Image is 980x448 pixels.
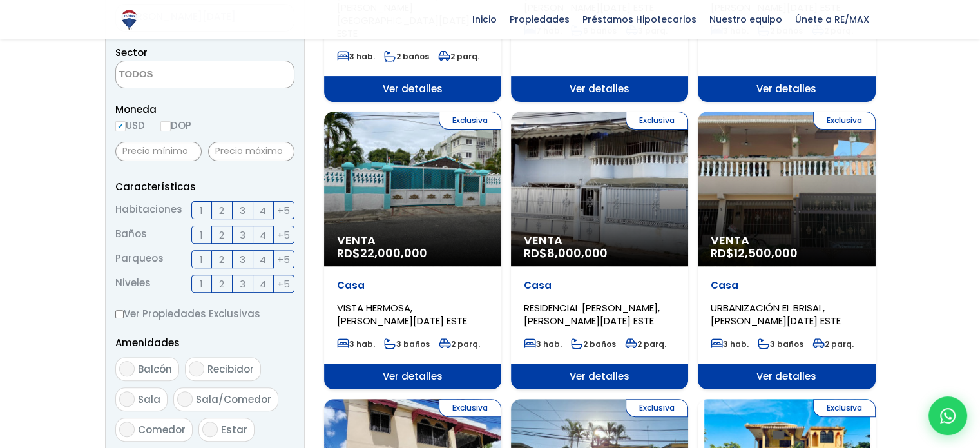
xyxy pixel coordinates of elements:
span: 1 [200,276,203,292]
a: Exclusiva Venta RD$8,000,000 Casa RESIDENCIAL [PERSON_NAME], [PERSON_NAME][DATE] ESTE 3 hab. 2 ba... [511,112,688,389]
span: VISTA HERMOSA, [PERSON_NAME][DATE] ESTE [337,301,467,327]
span: Ver detalles [511,364,688,389]
span: Propiedades [503,10,576,29]
span: RD$ [711,245,798,261]
span: 2 baños [571,338,616,349]
input: Estar [202,422,218,437]
span: Recibidor [207,362,254,376]
span: 2 [219,202,224,219]
span: Balcón [138,362,172,376]
a: Exclusiva Venta RD$22,000,000 Casa VISTA HERMOSA, [PERSON_NAME][DATE] ESTE 3 hab. 3 baños 2 parq.... [324,112,501,389]
span: 8,000,000 [547,245,608,261]
span: 12,500,000 [734,245,798,261]
span: Sala [138,393,160,406]
span: Exclusiva [626,112,688,130]
span: +5 [277,227,290,243]
span: Comedor [138,423,186,436]
label: Ver Propiedades Exclusivas [115,306,294,322]
span: Exclusiva [626,399,688,417]
span: 3 hab. [337,51,375,62]
span: 3 [240,227,245,243]
span: +5 [277,276,290,292]
span: Exclusiva [439,112,501,130]
p: Amenidades [115,335,294,351]
span: 3 baños [384,338,430,349]
span: 2 parq. [439,338,480,349]
span: Estar [221,423,247,436]
span: Exclusiva [813,112,876,130]
span: RESIDENCIAL [PERSON_NAME], [PERSON_NAME][DATE] ESTE [524,301,660,327]
input: Precio máximo [208,142,294,161]
span: 2 parq. [438,51,479,62]
p: Casa [524,279,675,292]
span: Habitaciones [115,201,182,219]
input: USD [115,121,126,131]
span: RD$ [337,245,427,261]
span: 1 [200,202,203,219]
span: 22,000,000 [360,245,427,261]
span: Inicio [466,10,503,29]
span: 4 [260,251,266,268]
input: Ver Propiedades Exclusivas [115,310,124,318]
span: Exclusiva [439,399,501,417]
span: 1 [200,227,203,243]
span: 3 [240,251,245,268]
span: Ver detalles [324,76,501,102]
span: 4 [260,276,266,292]
span: 2 parq. [625,338,666,349]
span: Baños [115,226,147,244]
span: Ver detalles [698,364,875,389]
input: Sala [119,391,135,407]
span: 3 baños [758,338,803,349]
p: Casa [337,279,488,292]
input: Balcón [119,361,135,376]
span: 4 [260,227,266,243]
span: 3 [240,276,245,292]
span: Moneda [115,101,294,117]
span: 3 hab. [337,338,375,349]
span: 2 [219,251,224,268]
input: Recibidor [189,361,204,376]
label: DOP [160,117,191,133]
span: RD$ [524,245,608,261]
span: +5 [277,202,290,219]
span: 2 [219,276,224,292]
textarea: Search [116,61,241,89]
span: Venta [524,234,675,247]
span: Préstamos Hipotecarios [576,10,703,29]
p: Casa [711,279,862,292]
span: Nuestro equipo [703,10,789,29]
span: 3 hab. [711,338,749,349]
span: +5 [277,251,290,268]
span: Niveles [115,275,151,293]
span: 4 [260,202,266,219]
img: Logo de REMAX [118,8,140,31]
span: Únete a RE/MAX [789,10,876,29]
span: 2 parq. [812,338,854,349]
span: Ver detalles [511,76,688,102]
span: Venta [337,234,488,247]
input: Comedor [119,422,135,437]
span: 3 [240,202,245,219]
input: Precio mínimo [115,142,202,161]
span: 2 [219,227,224,243]
input: DOP [160,121,171,131]
a: Exclusiva Venta RD$12,500,000 Casa URBANIZACIÓN EL BRISAL, [PERSON_NAME][DATE] ESTE 3 hab. 3 baño... [698,112,875,389]
p: Características [115,179,294,195]
span: 3 hab. [524,338,562,349]
span: 2 baños [384,51,429,62]
span: Exclusiva [813,399,876,417]
input: Sala/Comedor [177,391,193,407]
label: USD [115,117,145,133]
span: Venta [711,234,862,247]
span: Parqueos [115,250,164,268]
span: Ver detalles [698,76,875,102]
span: Ver detalles [324,364,501,389]
span: Sector [115,46,148,59]
span: Sala/Comedor [196,393,271,406]
span: 1 [200,251,203,268]
span: URBANIZACIÓN EL BRISAL, [PERSON_NAME][DATE] ESTE [711,301,841,327]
